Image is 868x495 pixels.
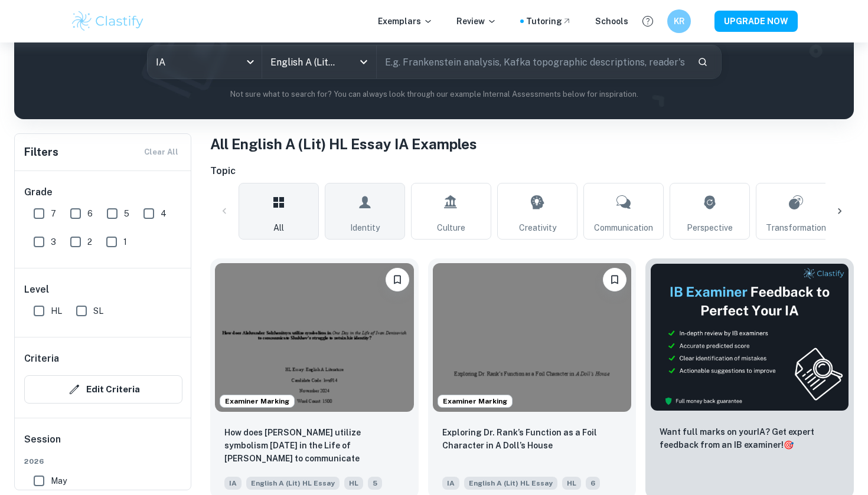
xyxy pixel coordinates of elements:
p: Exploring Dr. Rank’s Function as a Foil Character in A Doll’s House [442,426,622,452]
span: 4 [161,207,167,220]
span: 🎯 [784,440,794,450]
button: Search [693,52,713,72]
span: Communication [594,221,653,234]
span: HL [344,477,363,490]
p: Not sure what to search for? You can always look through our example Internal Assessments below f... [24,88,844,100]
button: Bookmark [603,268,626,291]
button: UPGRADE NOW [714,11,798,32]
img: Thumbnail [650,263,849,411]
span: 1 [123,235,127,248]
span: HL [562,477,581,490]
img: English A (Lit) HL Essay IA example thumbnail: How does Aleksander Solzhenitsyn utilize [215,263,414,412]
button: Open [355,54,372,70]
span: 6 [586,477,600,490]
button: Help and Feedback [638,11,658,31]
span: May [51,474,67,487]
span: English A (Lit) HL Essay [246,477,340,490]
button: Bookmark [386,268,409,291]
span: Transformation [766,221,826,234]
h1: All English A (Lit) HL Essay IA Examples [210,133,854,155]
span: All [273,221,284,234]
span: IA [224,477,242,490]
span: 7 [51,207,56,220]
h6: Topic [210,164,854,178]
span: Examiner Marking [438,396,512,407]
span: SL [93,304,103,317]
span: 6 [87,207,93,220]
h6: Filters [24,144,58,160]
span: English A (Lit) HL Essay [464,477,557,490]
h6: Criteria [24,352,59,366]
p: Review [456,15,497,28]
a: Tutoring [526,15,572,28]
button: KR [667,9,691,33]
a: Schools [595,15,628,28]
span: 3 [51,235,56,248]
span: IA [442,477,459,490]
button: Edit Criteria [24,375,182,404]
input: E.g. Frankenstein analysis, Kafka topographic descriptions, reader's perception... [377,45,688,78]
span: 5 [124,207,129,220]
span: 5 [368,477,382,490]
span: 2 [87,235,92,248]
span: Identity [350,221,380,234]
span: Perspective [687,221,733,234]
h6: Level [24,283,182,297]
p: How does Aleksander Solzhenitsyn utilize symbolism in One Day in the Life of Ivan Denisovich to c... [224,426,404,466]
h6: Session [24,432,182,456]
span: 2026 [24,456,182,467]
img: Clastify logo [70,9,145,33]
span: Culture [437,221,465,234]
span: HL [51,304,62,317]
span: Creativity [519,221,556,234]
h6: KR [673,15,686,28]
span: Examiner Marking [220,396,294,407]
img: English A (Lit) HL Essay IA example thumbnail: Exploring Dr. Rank’s Function as a Foil [433,263,632,412]
p: Want full marks on your IA ? Get expert feedback from an IB examiner! [660,425,840,451]
h6: Grade [24,185,182,199]
div: IA [148,45,262,78]
p: Exemplars [378,15,433,28]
